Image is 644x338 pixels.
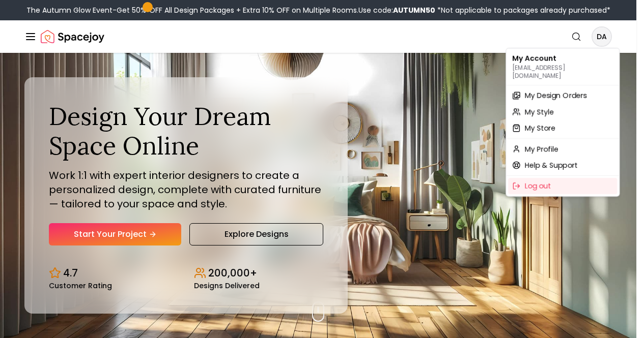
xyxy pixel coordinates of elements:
[524,144,558,154] span: My Profile
[508,120,617,136] a: My Store
[508,104,617,120] a: My Style
[508,50,617,83] div: My Account
[508,87,617,104] a: My Design Orders
[524,160,577,170] span: Help & Support
[524,107,554,117] span: My Style
[508,157,617,173] a: Help & Support
[506,48,620,197] div: [PERSON_NAME]
[508,141,617,157] a: My Profile
[512,64,613,80] p: [EMAIL_ADDRESS][DOMAIN_NAME]
[524,181,551,191] span: Log out
[524,123,555,133] span: My Store
[524,90,586,101] span: My Design Orders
